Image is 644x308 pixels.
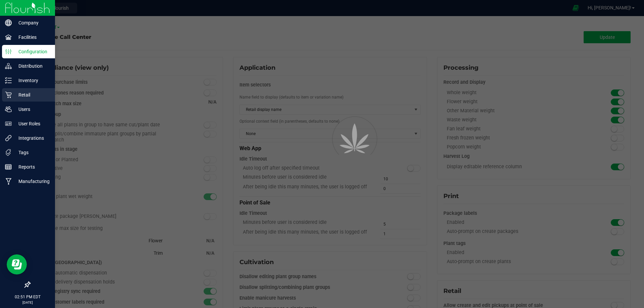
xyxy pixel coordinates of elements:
[12,163,52,171] p: Reports
[12,19,52,27] p: Company
[12,62,52,70] p: Distribution
[5,34,12,41] inline-svg: Facilities
[5,91,12,98] inline-svg: Retail
[12,120,52,128] p: User Roles
[7,254,27,274] iframe: Resource center
[12,105,52,113] p: Users
[12,76,52,84] p: Inventory
[12,134,52,142] p: Integrations
[12,177,52,185] p: Manufacturing
[5,48,12,55] inline-svg: Configuration
[5,19,12,26] inline-svg: Company
[5,178,12,185] inline-svg: Manufacturing
[12,148,52,157] p: Tags
[5,106,12,113] inline-svg: Users
[12,48,52,56] p: Configuration
[5,63,12,69] inline-svg: Distribution
[3,300,52,305] p: [DATE]
[5,135,12,141] inline-svg: Integrations
[5,149,12,156] inline-svg: Tags
[5,77,12,84] inline-svg: Inventory
[12,91,52,99] p: Retail
[5,120,12,127] inline-svg: User Roles
[12,33,52,41] p: Facilities
[5,164,12,170] inline-svg: Reports
[3,294,52,300] p: 02:51 PM EDT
